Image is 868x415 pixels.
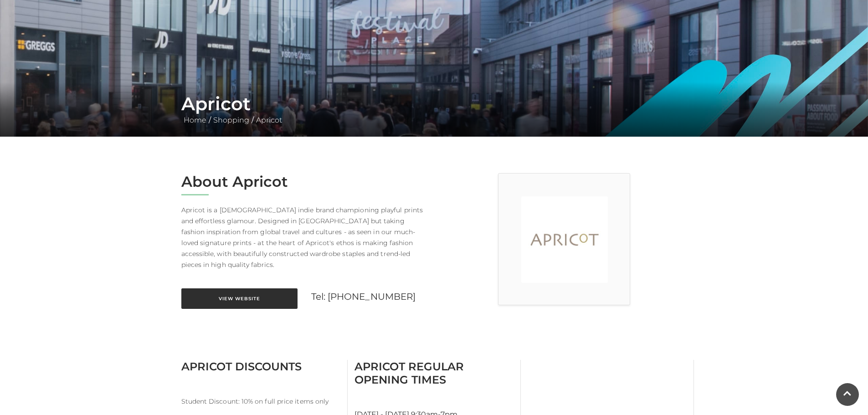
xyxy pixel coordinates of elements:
[254,116,284,124] a: Apricot
[181,288,298,309] a: View Website
[211,116,252,124] a: Shopping
[181,116,209,124] a: Home
[181,93,687,115] h1: Apricot
[181,205,427,270] p: Apricot is a [DEMOGRAPHIC_DATA] indie brand championing playful prints and effortless glamour. De...
[311,291,416,302] a: Tel: [PHONE_NUMBER]
[354,360,514,386] h3: Apricot Regular Opening Times
[175,93,694,126] div: / /
[181,396,340,407] p: Student Discount: 10% on full price items only
[181,173,427,190] h2: About Apricot
[181,360,340,373] h3: Apricot Discounts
